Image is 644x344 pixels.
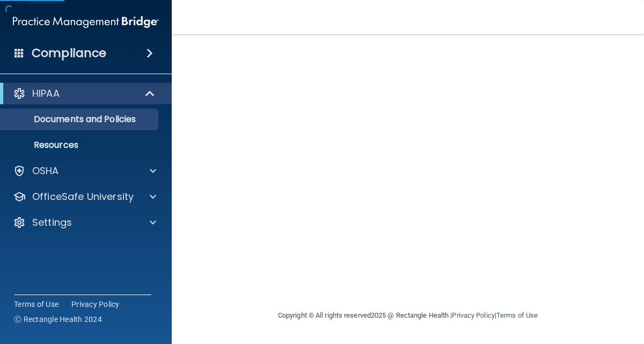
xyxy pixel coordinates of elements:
p: Resources [7,140,153,150]
h4: Compliance [32,46,106,61]
a: OSHA [13,164,156,177]
a: HIPAA [13,87,156,100]
a: Privacy Policy [452,311,494,319]
img: PMB logo [13,11,159,33]
a: Terms of Use [14,299,58,310]
p: Settings [32,216,72,229]
p: Documents and Policies [7,114,153,125]
span: Ⓒ Rectangle Health 2024 [14,314,102,325]
div: Copyright © All rights reserved 2025 @ Rectangle Health | | [212,298,604,333]
a: Terms of Use [496,311,538,319]
p: OSHA [32,164,59,177]
a: Settings [13,216,156,229]
p: OfficeSafe University [32,190,134,203]
p: HIPAA [32,87,60,100]
a: OfficeSafe University [13,190,156,203]
a: Privacy Policy [71,299,120,310]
